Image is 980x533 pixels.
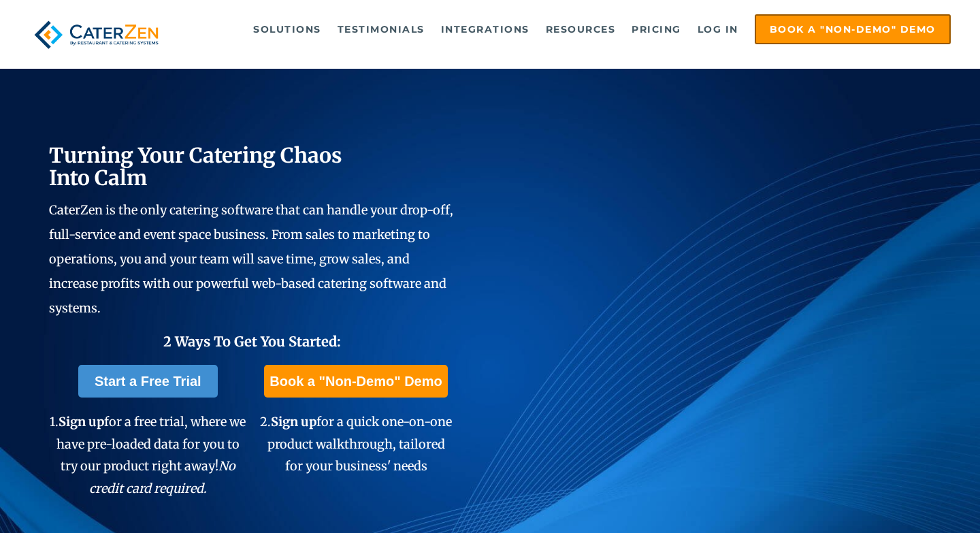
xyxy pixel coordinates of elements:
a: Integrations [434,16,536,43]
span: CaterZen is the only catering software that can handle your drop-off, full-service and event spac... [49,202,453,316]
a: Pricing [625,16,688,43]
a: Testimonials [331,16,431,43]
a: Log in [691,16,745,43]
a: Solutions [246,16,328,43]
a: Resources [539,16,623,43]
em: No credit card required. [89,458,235,496]
span: 2. for a quick one-on-one product walkthrough, tailored for your business' needs [260,414,452,474]
a: Start a Free Trial [78,365,218,398]
div: Navigation Menu [187,14,951,44]
img: caterzen [29,14,163,55]
span: Sign up [59,414,104,430]
span: Sign up [271,414,316,430]
a: Book a "Non-Demo" Demo [755,14,951,44]
span: Turning Your Catering Chaos Into Calm [49,142,342,191]
span: 2 Ways To Get You Started: [163,333,341,350]
span: 1. for a free trial, where we have pre-loaded data for you to try our product right away! [50,414,246,496]
a: Book a "Non-Demo" Demo [264,365,447,398]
